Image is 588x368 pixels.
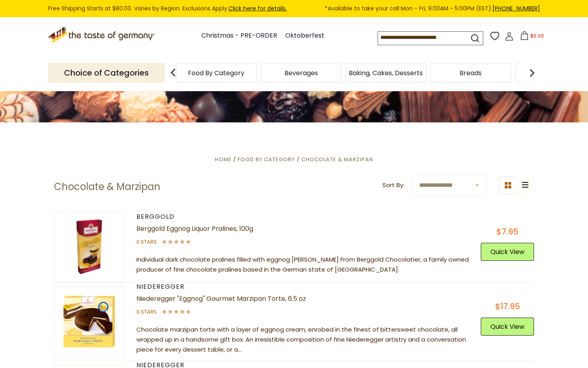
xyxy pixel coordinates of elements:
[136,325,469,361] div: Chocolate marzipan torte with a layer of eggnog cream, enrobed in the finest of bittersweet choco...
[136,308,157,316] span: 0 stars
[496,226,518,237] span: $7.95
[48,63,165,83] p: Choice of Categories
[515,31,549,43] button: $0.00
[215,156,232,163] a: Home
[325,4,540,13] span: *Available to take your call Mon - Fri, 9:00AM - 5:00PM (EST).
[188,70,244,76] a: Food By Category
[481,318,534,336] button: Quick View
[48,4,540,13] div: Free Shipping Starts at $80.00. Varies by Region. Exclusions Apply.
[136,224,253,233] a: Berggold Eggnog Liquor Pralines, 100g
[382,180,404,190] label: Sort By:
[460,70,482,76] a: Breads
[165,65,181,81] img: previous arrow
[285,30,324,41] a: Oktoberfest
[136,294,306,303] a: Niederegger "Eggnog" Gourmet Marzipan Torte, 6.5 oz
[349,70,423,76] a: Baking, Cakes, Desserts
[54,212,124,282] img: Berggold Eierlikoer Praline
[136,213,469,221] div: Berggold
[238,156,295,163] a: Food By Category
[492,4,540,12] a: [PHONE_NUMBER]
[301,156,373,163] a: Chocolate & Marzipan
[530,32,544,39] span: $0.00
[495,301,520,312] span: $17.95
[136,255,469,281] div: Individual dark chocolate pralines filled with eggnog [PERSON_NAME] From Berggold Chocolatier, a ...
[524,65,540,81] img: next arrow
[284,70,318,76] a: Beverages
[54,287,124,356] img: Niederegger Eggnog Marzipan Torte
[54,181,160,193] h1: Chocolate & Marzipan
[481,243,534,261] button: Quick View
[136,283,469,291] div: Niederegger
[228,4,287,12] a: Click here for details.
[201,30,277,41] a: Christmas - PRE-ORDER
[136,238,157,246] span: 0 stars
